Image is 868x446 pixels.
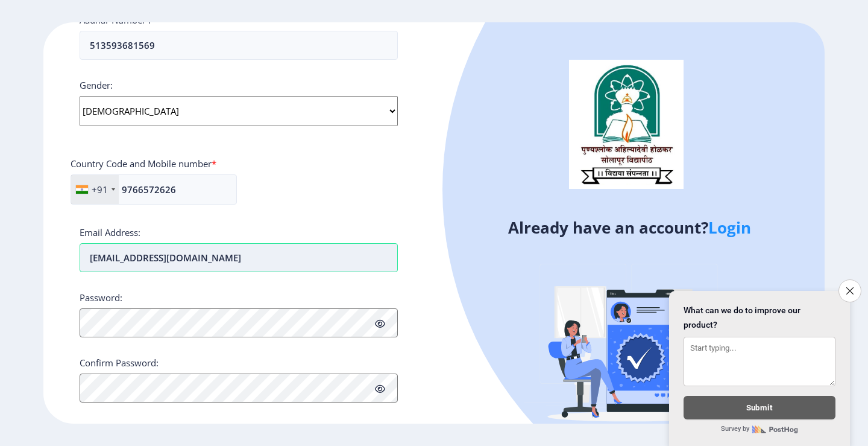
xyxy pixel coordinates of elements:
[708,217,751,238] a: Login
[71,158,216,170] label: Country Code and Mobile number
[71,174,237,205] input: Mobile No
[71,175,119,204] div: India (भारत): +91
[443,218,816,237] h4: Already have an account?
[80,79,113,91] label: Gender:
[80,357,159,369] label: Confirm Password:
[92,183,108,196] div: +91
[569,60,684,189] img: logo
[80,243,398,272] input: Email address
[80,31,398,60] input: Aadhar Number
[80,226,140,238] label: Email Address:
[80,291,122,304] label: Password:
